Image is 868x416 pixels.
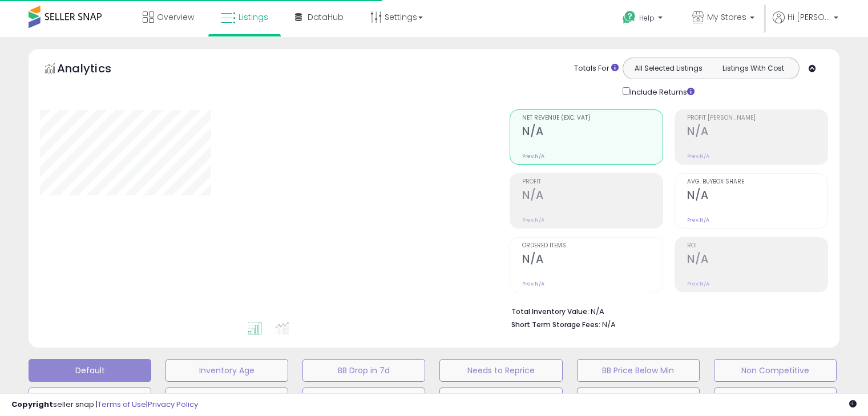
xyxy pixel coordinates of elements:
[602,319,616,330] span: N/A
[614,85,708,98] div: Include Returns
[57,60,134,79] h5: Analytics
[714,359,837,382] button: Non Competitive
[29,388,151,410] button: Top Sellers
[165,359,288,382] button: Inventory Age
[788,11,830,23] span: Hi [PERSON_NAME]
[522,153,544,160] small: Prev: N/A
[165,388,288,410] button: Selling @ Max
[148,399,198,410] a: Privacy Policy
[687,217,709,223] small: Prev: N/A
[308,11,344,23] span: DataHub
[11,399,198,410] div: seller snap | |
[439,388,562,410] button: 30 Day Decrease
[613,2,674,37] a: Help
[687,115,827,121] span: Profit [PERSON_NAME]
[773,11,838,37] a: Hi [PERSON_NAME]
[439,359,562,382] button: Needs to Reprice
[522,115,663,121] span: Net Revenue (Exc. VAT)
[626,61,711,76] button: All Selected Listings
[687,153,709,160] small: Prev: N/A
[710,61,796,76] button: Listings With Cost
[511,304,819,317] li: N/A
[574,63,619,74] div: Totals For
[639,13,655,23] span: Help
[302,359,425,382] button: BB Drop in 7d
[11,399,53,410] strong: Copyright
[522,280,544,287] small: Prev: N/A
[714,388,837,410] button: No Orders 7d 90 days
[687,189,827,204] h2: N/A
[522,179,663,185] span: Profit
[522,217,544,223] small: Prev: N/A
[98,399,146,410] a: Terms of Use
[522,252,663,268] h2: N/A
[687,125,827,140] h2: N/A
[511,307,589,316] b: Total Inventory Value:
[157,11,194,23] span: Overview
[577,388,700,410] button: Store name
[522,125,663,140] h2: N/A
[622,10,636,25] i: Get Help
[29,359,151,382] button: Default
[522,243,663,249] span: Ordered Items
[522,189,663,204] h2: N/A
[577,359,700,382] button: BB Price Below Min
[302,388,425,410] button: Items Being Repriced
[511,320,600,329] b: Short Term Storage Fees:
[239,11,268,23] span: Listings
[687,243,827,249] span: ROI
[687,280,709,287] small: Prev: N/A
[707,11,746,23] span: My Stores
[687,179,827,185] span: Avg. Buybox Share
[687,252,827,268] h2: N/A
